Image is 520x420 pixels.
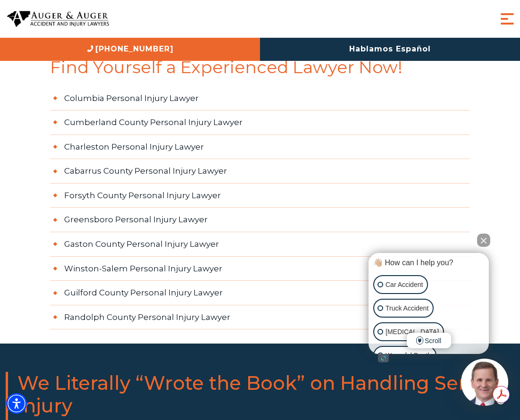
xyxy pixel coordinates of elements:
[461,359,508,406] img: Intaker widget Avatar
[386,326,439,338] p: [MEDICAL_DATA]
[50,184,470,208] a: Forsyth County Personal Injury Lawyer
[50,159,470,184] a: Cabarrus County Personal Injury Lawyer
[50,232,470,257] a: Gaston County Personal Injury Lawyer
[6,393,27,414] div: Accessibility Menu
[386,279,423,291] p: Car Accident
[50,305,470,330] a: Randolph County Personal Injury Lawyer
[378,354,389,362] a: Open intaker chat
[50,281,470,305] a: Guilford County Personal Injury Lawyer
[477,234,490,247] button: Close Intaker Chat Widget
[41,58,479,86] span: Find Yourself a Experienced Lawyer Now!
[50,208,470,232] a: Greensboro Personal Injury Lawyer
[50,135,470,160] a: Charleston Personal Injury Lawyer
[50,257,470,281] a: Winston-Salem Personal Injury Lawyer
[50,110,470,135] a: Cumberland County Personal Injury Lawyer
[260,38,520,61] a: Hablamos Español
[7,11,109,26] img: Auger & Auger Accident and Injury Lawyers Logo
[50,86,470,111] a: Columbia Personal Injury Lawyer
[386,302,428,314] p: Truck Accident
[407,333,451,348] span: Scroll
[17,372,514,417] span: We Literally “Wrote the Book” on Handling Serious Injury
[371,258,486,268] div: 👋🏼 How can I help you?
[386,350,431,361] p: Wrongful Death
[498,9,517,28] button: Menu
